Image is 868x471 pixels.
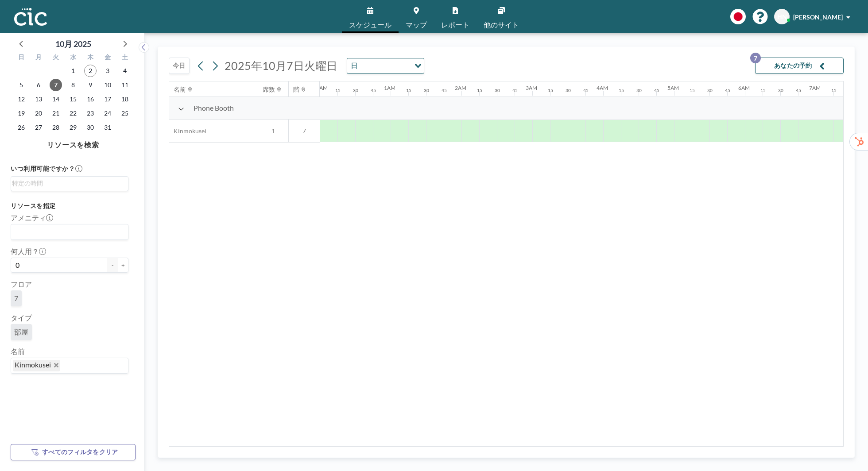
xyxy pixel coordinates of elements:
div: 15 [477,88,482,93]
div: 30 [707,88,713,93]
div: 土 [116,52,133,64]
div: 30 [353,88,358,93]
div: 席数 [263,85,275,93]
input: Search for option [61,360,123,371]
div: 15 [548,88,553,93]
span: 2025年10月18日土曜日 [119,93,131,105]
div: 2AM [455,85,466,91]
span: 2025年10月21日火曜日 [50,107,62,120]
span: 2025年10月24日金曜日 [101,107,114,120]
label: 何人用？ [11,247,46,256]
button: すべてのフィルタをクリア [11,444,136,460]
span: スケジュール [349,21,391,28]
div: Search for option [11,224,128,239]
span: すべてのフィルタをクリア [42,448,118,456]
span: 2025年10月6日月曜日 [32,79,45,91]
span: 2025年10月20日月曜日 [32,107,45,120]
span: 2025年10月2日木曜日 [84,65,97,77]
div: 45 [725,88,730,93]
div: Search for option [11,177,128,190]
span: 他のサイト [484,21,519,28]
span: 2025年10月9日木曜日 [84,79,97,91]
p: 7 [750,53,761,63]
div: 10月 2025 [55,38,91,50]
div: 30 [566,88,571,93]
div: 30 [636,88,642,93]
span: 2025年10月19日日曜日 [15,107,27,120]
span: 2025年10月17日金曜日 [101,93,114,105]
div: 3AM [526,85,537,91]
span: 2025年10月7日火曜日 [225,59,337,72]
span: 2025年10月26日日曜日 [15,121,27,134]
span: 2025年10月4日土曜日 [119,65,131,77]
div: 45 [654,88,659,93]
label: タイプ [11,313,32,322]
button: あなたの予約7 [755,58,844,74]
span: 2025年10月8日水曜日 [67,79,79,91]
div: 火 [47,52,65,64]
div: 木 [81,52,99,64]
span: 2025年10月7日火曜日 [50,79,62,91]
span: 7 [14,294,18,302]
div: 45 [442,88,447,93]
div: 15 [690,88,695,93]
div: 階 [293,85,299,93]
span: 2025年10月5日日曜日 [15,79,27,91]
div: Search for option [347,58,424,73]
span: レポート [441,21,469,28]
span: 2025年10月1日水曜日 [67,65,79,77]
span: 2025年10月31日金曜日 [101,121,114,134]
div: 15 [619,88,624,93]
span: Kinmokusei [169,127,206,135]
button: + [118,258,128,273]
div: 30 [778,88,783,93]
div: 45 [796,88,801,93]
div: 5AM [667,85,679,91]
span: マップ [406,21,427,28]
div: Search for option [11,358,128,373]
input: Search for option [12,226,123,238]
span: 2025年10月3日金曜日 [101,65,114,77]
div: 金 [99,52,116,64]
div: 45 [583,88,589,93]
div: 30 [495,88,500,93]
div: 30 [424,88,429,93]
span: 2025年10月12日日曜日 [15,93,27,105]
button: 今日 [169,58,190,74]
img: organization-logo [14,8,47,26]
span: 2025年10月13日月曜日 [32,93,45,105]
div: 15 [831,88,837,93]
span: 2025年10月25日土曜日 [119,107,131,120]
div: 7AM [809,85,821,91]
span: 1 [258,127,288,135]
span: 2025年10月23日木曜日 [84,107,97,120]
label: 名前 [11,347,25,356]
button: - [107,258,118,273]
span: 2025年10月15日水曜日 [67,93,79,105]
div: 15 [335,88,341,93]
span: 7 [289,127,320,135]
label: フロア [11,280,32,289]
div: 12AM [313,85,328,91]
div: 15 [760,88,766,93]
span: Phone Booth [194,104,234,112]
div: 45 [371,88,376,93]
span: 2025年10月16日木曜日 [84,93,97,105]
input: Search for option [12,178,123,188]
span: 部屋 [14,328,28,336]
div: 月 [30,52,47,64]
div: 水 [65,52,82,64]
label: アメニティ [11,213,53,222]
span: [PERSON_NAME] [793,13,843,21]
span: 2025年10月27日月曜日 [32,121,45,134]
span: 2025年10月30日木曜日 [84,121,97,134]
span: 2025年10月22日水曜日 [67,107,79,120]
span: 2025年10月14日火曜日 [50,93,62,105]
span: HN [777,13,787,21]
div: 日 [13,52,30,64]
h4: リソースを検索 [11,137,136,149]
h3: リソースを指定 [11,202,128,210]
span: 2025年10月11日土曜日 [119,79,131,91]
span: 2025年10月29日水曜日 [67,121,79,134]
span: 2025年10月10日金曜日 [101,79,114,91]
